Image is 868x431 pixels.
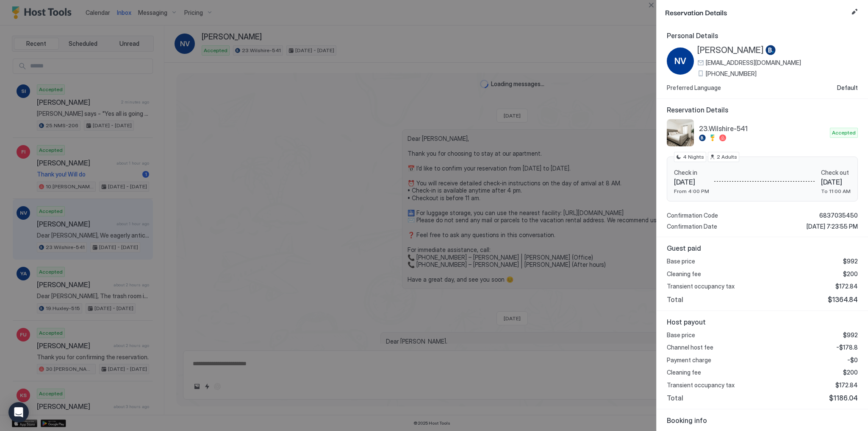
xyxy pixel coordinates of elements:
[667,106,858,114] span: Reservation Details
[667,356,711,364] span: Payment charge
[667,84,721,92] span: Preferred Language
[821,188,851,194] span: To 11:00 AM
[821,178,851,186] span: [DATE]
[849,7,860,17] button: Edit reservation
[843,257,858,265] span: $992
[828,295,858,304] span: $1364.84
[8,402,29,423] div: Open Intercom Messenger
[819,212,858,219] span: 6837035450
[843,369,858,376] span: $200
[665,7,848,17] span: Reservation Details
[667,381,735,389] span: Transient occupancy tax
[667,318,858,326] span: Host payout
[843,270,858,278] span: $200
[667,223,717,230] span: Confirmation Date
[667,244,858,252] span: Guest paid
[821,169,851,176] span: Check out
[683,153,704,161] span: 4 Nights
[832,129,856,137] span: Accepted
[674,178,709,186] span: [DATE]
[667,31,858,40] span: Personal Details
[667,212,718,219] span: Confirmation Code
[667,394,683,402] span: Total
[837,84,858,92] span: Default
[843,331,858,339] span: $992
[847,356,858,364] span: -$0
[697,45,764,56] span: [PERSON_NAME]
[674,169,709,176] span: Check in
[667,295,683,304] span: Total
[667,331,695,339] span: Base price
[667,257,695,265] span: Base price
[667,270,701,278] span: Cleaning fee
[717,153,737,161] span: 2 Adults
[674,188,709,194] span: From 4:00 PM
[835,283,858,290] span: $172.84
[706,59,801,67] span: [EMAIL_ADDRESS][DOMAIN_NAME]
[829,394,858,402] span: $1186.04
[667,416,858,425] span: Booking info
[807,223,858,230] span: [DATE] 7:23:55 PM
[674,55,686,67] span: NV
[706,70,757,78] span: [PHONE_NUMBER]
[836,344,858,351] span: -$178.8
[667,344,713,351] span: Channel host fee
[667,369,701,376] span: Cleaning fee
[667,283,735,290] span: Transient occupancy tax
[699,124,826,133] span: 23.Wilshire-541
[667,119,694,146] div: listing image
[835,381,858,389] span: $172.84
